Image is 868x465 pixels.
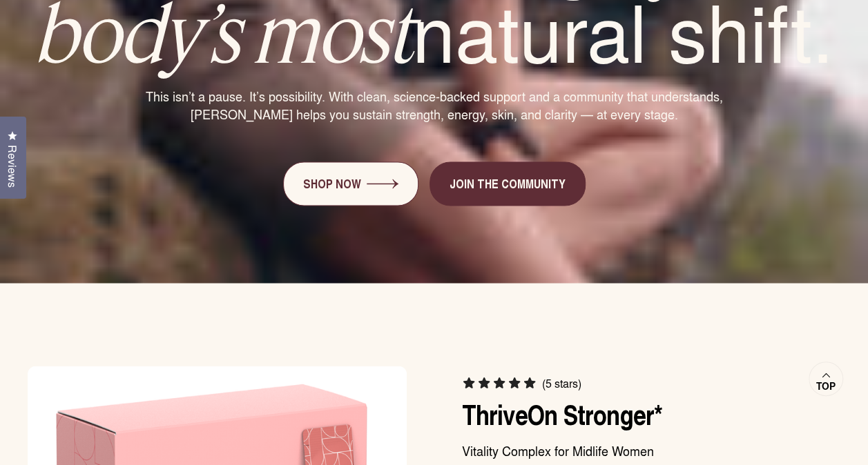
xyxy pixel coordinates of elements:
[542,376,581,390] span: (5 stars)
[462,441,841,459] p: Vitality Complex for Midlife Women
[816,380,836,393] span: Top
[283,161,418,206] a: Shop Now
[430,161,586,206] a: Join the community
[103,87,766,123] p: This isn’t a pause. It’s possibility. With clean, science-backed support and a community that und...
[462,394,663,435] span: ThriveOn Stronger*
[3,145,21,188] span: Reviews
[462,393,663,433] a: ThriveOn Stronger*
